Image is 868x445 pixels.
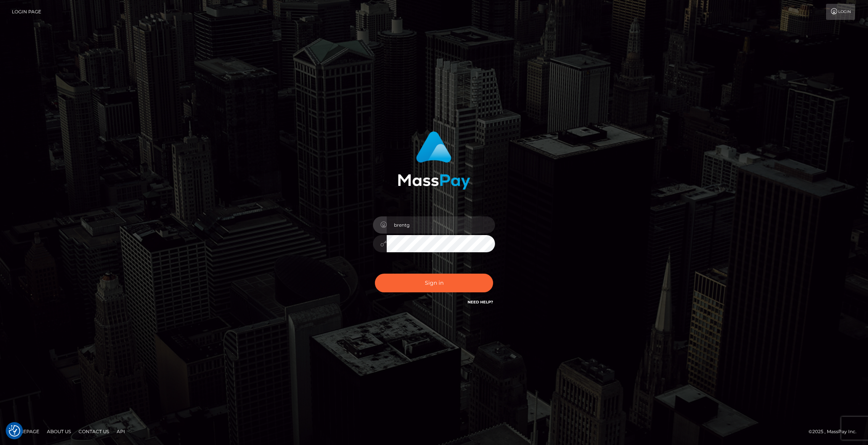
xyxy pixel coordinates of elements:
[826,4,855,20] a: Login
[76,426,112,437] a: Contact Us
[44,426,74,437] a: About Us
[468,300,493,305] a: Need Help?
[9,425,20,437] button: Consent Preferences
[114,426,128,437] a: API
[375,274,493,292] button: Sign in
[9,425,20,437] img: Revisit consent button
[12,4,41,20] a: Login Page
[398,131,470,190] img: MassPay Login
[809,427,862,436] div: © 2025 , MassPay Inc.
[387,216,495,234] input: Username...
[8,426,42,437] a: Homepage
